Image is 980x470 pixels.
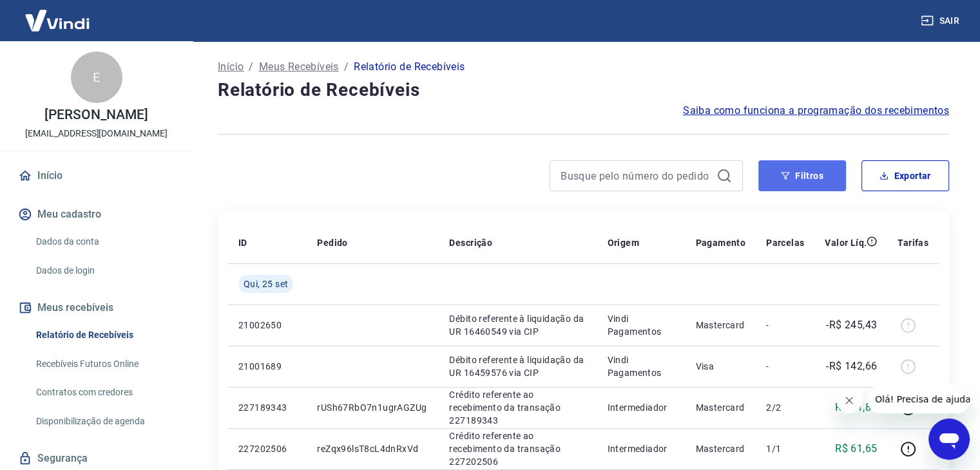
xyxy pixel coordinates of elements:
[317,442,428,455] p: reZqx96lsT8cL4dnRxVd
[449,429,586,468] p: Crédito referente ao recebimento da transação 227202506
[758,160,846,191] button: Filtros
[561,166,711,185] input: Busque pelo número do pedido
[31,258,177,284] a: Dados de login
[695,360,745,373] p: Visa
[766,360,804,373] p: -
[695,401,745,414] p: Mastercard
[218,77,949,103] h4: Relatório de Recebíveis
[826,359,877,374] p: -R$ 142,66
[695,442,745,455] p: Mastercard
[15,200,177,229] button: Meu cadastro
[31,351,177,377] a: Recebíveis Futuros Online
[317,401,428,414] p: rUSh67RbO7n1ugrAGZUg
[259,59,339,75] a: Meus Recebíveis
[607,401,675,414] p: Intermediador
[238,442,296,455] p: 227202506
[861,160,949,191] button: Exportar
[31,379,177,406] a: Contratos com credores
[249,59,253,75] p: /
[766,442,804,455] p: 1/1
[8,9,108,19] span: Olá! Precisa de ajuda?
[826,317,877,333] p: -R$ 245,43
[928,418,970,460] iframe: Botão para abrir a janela de mensagens
[766,236,804,249] p: Parcelas
[238,236,247,249] p: ID
[825,236,867,249] p: Valor Líq.
[354,59,465,75] p: Relatório de Recebíveis
[766,319,804,332] p: -
[449,312,586,338] p: Débito referente à liquidação da UR 16460549 via CIP
[218,59,244,75] a: Início
[238,360,296,373] p: 21001689
[683,103,949,118] a: Saiba como funciona a programação dos recebimentos
[867,385,970,413] iframe: Mensagem da empresa
[44,108,148,122] p: [PERSON_NAME]
[15,1,99,40] img: Vindi
[31,229,177,255] a: Dados da conta
[238,401,296,414] p: 227189343
[71,52,122,103] div: E
[25,127,168,140] p: [EMAIL_ADDRESS][DOMAIN_NAME]
[449,353,586,379] p: Débito referente à liquidação da UR 16459576 via CIP
[31,322,177,348] a: Relatório de Recebíveis
[695,236,745,249] p: Pagamento
[31,408,177,435] a: Disponibilização de agenda
[898,236,928,249] p: Tarifas
[918,9,965,33] button: Sair
[238,319,296,332] p: 21002650
[835,400,877,415] p: R$ 91,89
[244,277,288,290] span: Qui, 25 set
[835,441,877,456] p: R$ 61,65
[344,59,349,75] p: /
[766,401,804,414] p: 2/2
[607,236,639,249] p: Origem
[607,442,675,455] p: Intermediador
[836,388,862,413] iframe: Fechar mensagem
[607,312,675,338] p: Vindi Pagamentos
[449,236,492,249] p: Descrição
[607,353,675,379] p: Vindi Pagamentos
[317,236,347,249] p: Pedido
[695,319,745,332] p: Mastercard
[15,162,177,190] a: Início
[449,388,586,427] p: Crédito referente ao recebimento da transação 227189343
[15,294,177,322] button: Meus recebíveis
